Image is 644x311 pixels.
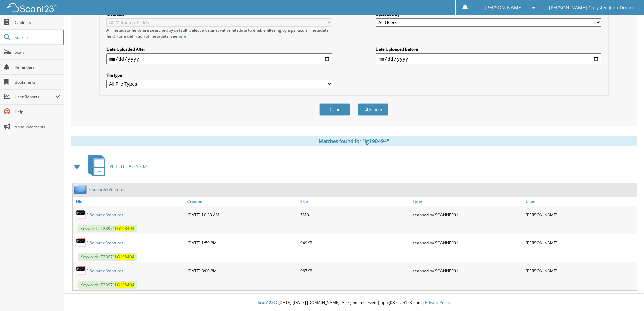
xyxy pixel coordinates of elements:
[485,6,523,10] span: [PERSON_NAME]
[106,53,332,64] input: start
[84,153,149,180] a: VEHICLE SALES 2020
[71,136,637,146] div: Matches found for "lg198494"
[15,94,55,100] span: User Reports
[258,299,274,305] span: Scan123
[524,208,637,221] div: [PERSON_NAME]
[299,264,411,277] div: 967KB
[73,197,186,206] a: File
[110,163,149,169] span: VEHICLE SALES 2020
[15,109,60,115] span: Help
[15,64,60,70] span: Reminders
[376,46,601,52] label: Date Uploaded Before
[524,236,637,249] div: [PERSON_NAME]
[86,212,123,218] a: E Squared Ventures
[86,240,123,246] a: E Squared Ventures
[115,226,134,231] span: LG198494
[15,20,60,25] span: Cabinets
[186,264,299,277] div: [DATE] 3:00 PM
[15,49,60,55] span: Scan
[425,299,450,305] a: Privacy Policy
[411,236,524,249] div: scanned by SCANNER01
[76,266,86,276] img: PDF.png
[64,294,644,311] div: © [DATE]-[DATE] [DOMAIN_NAME]. All rights reserved | appg03-scan123-com |
[106,46,332,52] label: Date Uploaded After
[106,72,332,78] label: File type
[299,208,411,221] div: 5MB
[78,253,137,261] span: Keywords: T23971
[88,186,125,192] a: E Squared Ventures
[86,268,123,274] a: E Squared Ventures
[115,282,134,288] span: LG198494
[106,27,332,39] div: All metadata fields are searched by default. Select a cabinet with metadata to enable filtering b...
[76,209,86,220] img: PDF.png
[358,103,388,116] button: Search
[76,238,86,248] img: PDF.png
[524,264,637,277] div: [PERSON_NAME]
[177,33,186,39] a: here
[299,197,411,206] a: Size
[78,225,137,232] span: Keywords: T23971
[376,53,601,64] input: end
[299,236,411,249] div: 949KB
[186,208,299,221] div: [DATE] 10:33 AM
[115,254,134,260] span: LG198494
[319,103,350,116] button: Clear
[78,281,137,289] span: Keywords: T23971
[186,197,299,206] a: Created
[7,3,57,12] img: scan123-logo-white.svg
[186,236,299,249] div: [DATE] 1:59 PM
[411,264,524,277] div: scanned by SCANNER01
[411,208,524,221] div: scanned by SCANNER01
[74,185,88,194] img: folder2.png
[411,197,524,206] a: Type
[15,35,59,40] span: Search
[15,79,60,85] span: Bookmarks
[610,279,644,311] iframe: Chat Widget
[15,124,60,130] span: Announcements
[549,6,634,10] span: [PERSON_NAME] Chrysler Jeep Dodge
[524,197,637,206] a: User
